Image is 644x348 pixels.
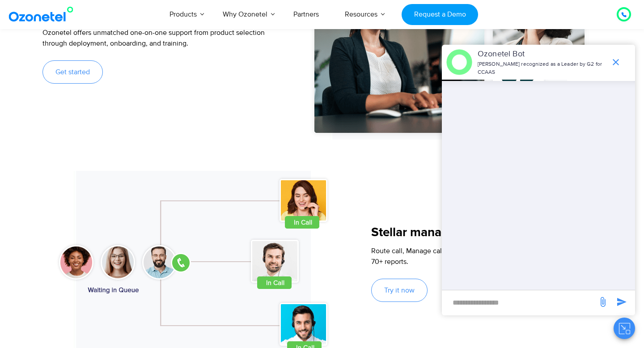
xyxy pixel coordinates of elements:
p: Ozonetel offers unmatched one-on-one support from product selection through deployment, onboardin... [42,27,272,49]
span: send message [594,293,612,311]
p: Route call, Manage call queues and keep a tab on agent productivity with 70+ reports. [371,246,601,267]
button: Close chat [614,318,635,339]
a: Get started [42,60,103,84]
span: Get started [55,68,90,76]
a: Try it now [371,279,428,302]
a: Request a Demo [402,4,478,25]
h5: Stellar management features [371,226,601,239]
div: new-msg-input [446,295,593,311]
p: [PERSON_NAME] recognized as a Leader by G2 for CCAAS [478,60,606,76]
span: send message [613,293,631,311]
img: header [446,49,472,75]
p: Ozonetel Bot [478,48,606,60]
span: end chat or minimize [607,53,625,71]
span: Try it now [384,287,415,294]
